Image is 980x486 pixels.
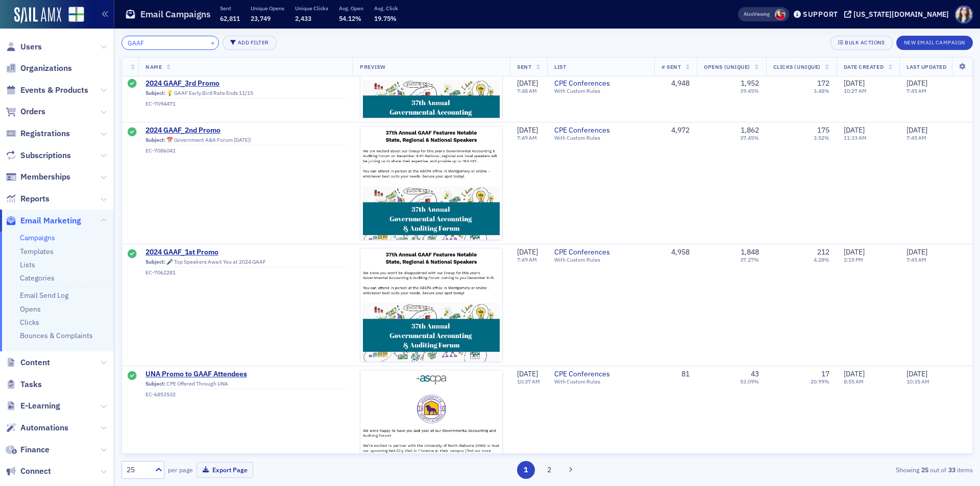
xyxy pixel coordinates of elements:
[339,14,361,22] span: 54.12%
[740,378,759,385] div: 53.09%
[844,11,952,18] button: [US_STATE][DOMAIN_NAME]
[740,257,759,263] div: 37.27%
[554,248,647,257] a: CPE Conferences
[704,63,750,70] span: Opens (Unique)
[661,126,690,135] div: 4,972
[145,79,346,88] span: 2024 GAAF_3rd Promo
[517,369,538,378] span: [DATE]
[517,378,540,385] time: 10:37 AM
[661,63,681,70] span: # Sent
[20,171,70,183] span: Memberships
[6,357,50,368] a: Content
[744,11,753,17] div: Also
[6,422,68,433] a: Automations
[6,63,72,74] a: Organizations
[20,466,51,477] span: Connect
[744,11,770,18] span: Viewing
[145,380,346,390] div: CPE Offered Through UNA
[20,444,50,455] span: Finance
[20,106,45,117] span: Orders
[517,134,537,141] time: 7:49 AM
[906,88,926,95] time: 7:45 AM
[906,247,927,257] span: [DATE]
[906,378,929,385] time: 10:35 AM
[554,126,647,135] a: CPE Conferences
[20,193,50,204] span: Reports
[145,391,346,398] div: EC-6853532
[661,370,690,379] div: 81
[661,79,690,88] div: 4,948
[68,7,84,22] img: SailAMX
[128,127,137,138] div: Sent
[803,10,838,19] div: Support
[814,88,829,95] div: 3.48%
[6,379,42,390] a: Tasks
[955,6,973,23] span: Profile
[20,128,70,139] span: Registrations
[20,331,93,340] a: Bounces & Complaints
[517,88,537,95] time: 7:48 AM
[20,63,72,74] span: Organizations
[844,256,863,263] time: 2:15 PM
[127,465,149,475] div: 25
[20,400,60,412] span: E-Learning
[295,5,328,12] p: Unique Clicks
[844,369,865,378] span: [DATE]
[775,9,786,20] span: Megan Hughes
[145,90,346,99] div: 💡 GAAF Early Bird Rate Ends 11/15
[145,100,346,107] div: EC-7094471
[251,14,271,22] span: 23,749
[220,5,240,12] p: Sent
[6,193,50,204] a: Reports
[517,247,538,257] span: [DATE]
[517,79,538,88] span: [DATE]
[145,137,346,146] div: 📅 Government A&A Forum [DATE]!
[844,88,867,95] time: 10:27 AM
[741,126,759,135] div: 1,862
[844,125,865,135] span: [DATE]
[20,247,54,256] a: Templates
[844,247,865,257] span: [DATE]
[145,259,165,265] span: Subject:
[14,7,61,23] img: SailAMX
[906,63,946,70] span: Last Updated
[20,215,81,226] span: Email Marketing
[554,79,647,88] a: CPE Conferences
[20,304,41,314] a: Opens
[145,137,165,143] span: Subject:
[554,88,647,95] div: With Custom Rules
[696,465,973,474] div: Showing out of items
[821,370,829,379] div: 17
[20,291,68,300] a: Email Send Log
[946,465,957,474] strong: 33
[145,248,346,257] span: 2024 GAAF_1st Promo
[20,85,88,96] span: Events & Products
[554,370,647,379] span: CPE Conferences
[817,248,829,257] div: 212
[20,318,39,327] a: Clicks
[121,36,219,50] input: Search…
[517,461,535,479] button: 1
[554,135,647,141] div: With Custom Rules
[740,135,759,141] div: 37.45%
[811,378,829,385] div: 20.99%
[554,257,647,263] div: With Custom Rules
[6,215,81,226] a: Email Marketing
[20,422,68,433] span: Automations
[817,79,829,88] div: 172
[145,370,346,379] a: UNA Promo to GAAF Attendees
[374,5,398,12] p: Avg. Click
[145,380,165,387] span: Subject:
[6,106,45,117] a: Orders
[168,465,193,474] label: per page
[6,85,88,96] a: Events & Products
[6,150,71,161] a: Subscriptions
[845,40,885,45] div: Bulk Actions
[145,126,346,135] span: 2024 GAAF_2nd Promo
[20,357,50,368] span: Content
[145,259,346,268] div: 🎤 Top Speakers Await You at 2024 GAAF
